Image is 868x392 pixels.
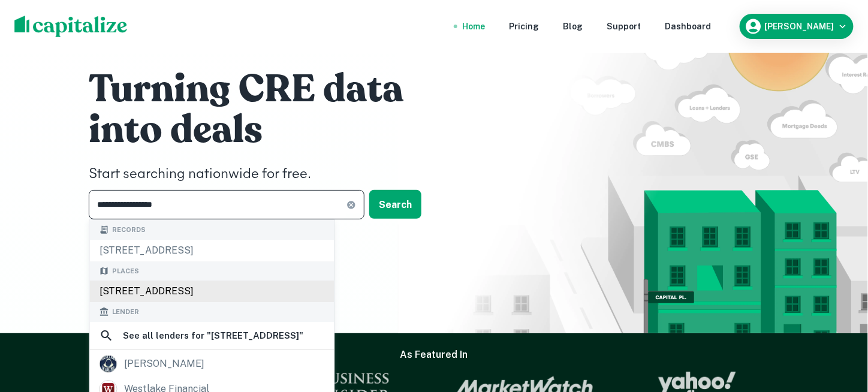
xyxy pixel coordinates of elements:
button: Search [369,190,421,219]
a: Home [462,20,485,33]
h6: As Featured In [400,348,468,362]
h4: Start searching nationwide for free. [89,164,448,185]
a: Pricing [509,20,539,33]
h1: Turning CRE data [89,65,448,113]
div: [STREET_ADDRESS] [90,240,334,261]
iframe: Chat Widget [808,296,868,354]
a: Dashboard [665,20,711,33]
span: Lender [113,307,140,317]
a: [PERSON_NAME] [90,351,334,376]
h1: into deals [89,106,448,154]
img: capitalize-logo.png [14,16,128,37]
h6: [PERSON_NAME] [765,22,834,31]
div: [STREET_ADDRESS] [90,281,334,302]
button: [PERSON_NAME] [740,14,854,39]
span: Records [113,225,146,235]
div: [PERSON_NAME] [125,355,205,373]
a: Blog [563,20,583,33]
img: picture [100,355,117,372]
span: Places [113,266,140,276]
a: Support [607,20,641,33]
h6: See all lenders for " [STREET_ADDRESS] " [123,328,304,343]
